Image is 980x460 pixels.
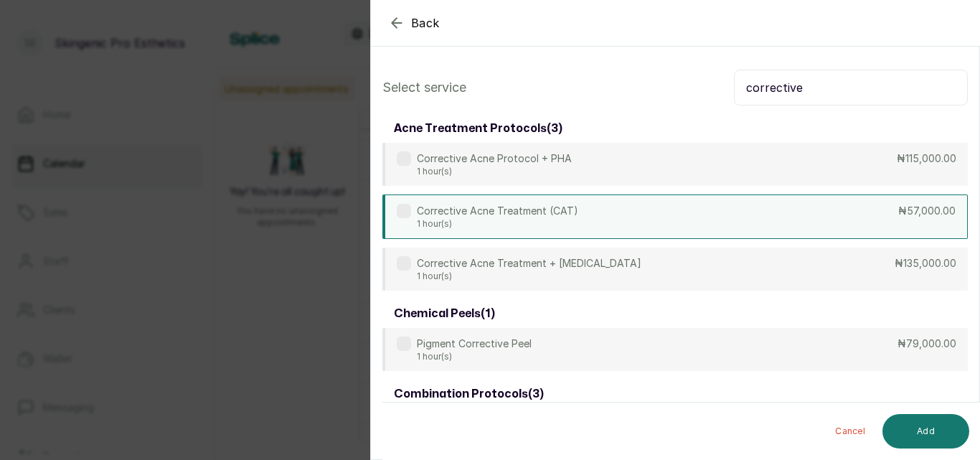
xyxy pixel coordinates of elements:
p: ₦79,000.00 [897,337,956,351]
p: 1 hour(s) [417,218,578,230]
p: Corrective Acne Treatment + [MEDICAL_DATA] [417,256,641,271]
button: Cancel [824,414,877,449]
h3: combination protocols ( 3 ) [394,385,544,403]
p: ₦57,000.00 [898,204,956,218]
button: Add [882,414,969,449]
p: Select service [382,78,466,98]
p: 1 hour(s) [417,351,532,362]
input: Search. [734,70,968,105]
p: ₦135,000.00 [895,256,956,271]
p: Corrective Acne Protocol + PHA [417,151,572,166]
p: Pigment Corrective Peel [417,337,532,351]
p: 1 hour(s) [417,271,641,282]
p: Corrective Acne Treatment (CAT) [417,204,578,218]
h3: acne treatment protocols ( 3 ) [394,120,562,137]
p: ₦115,000.00 [897,151,956,166]
button: Back [388,14,440,32]
span: Back [411,14,440,32]
h3: chemical peels ( 1 ) [394,305,495,322]
p: 1 hour(s) [417,166,572,177]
